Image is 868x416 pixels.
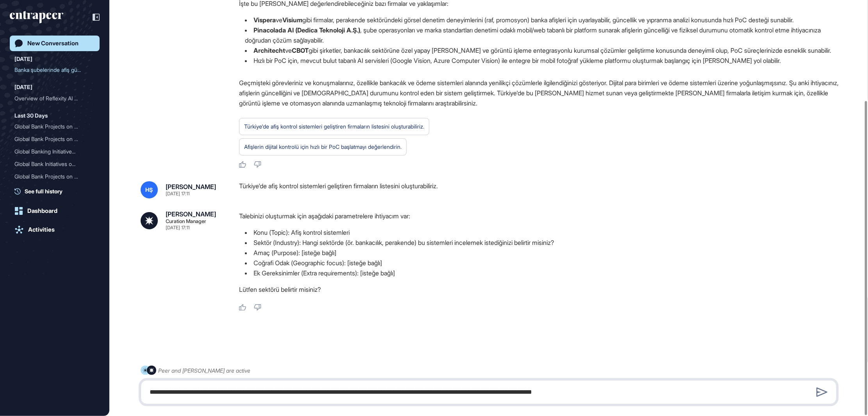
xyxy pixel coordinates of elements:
[27,40,79,47] div: New Conversation
[239,284,843,295] p: Lütfen sektörü belirtir misiniz?
[10,203,100,219] a: Dashboard
[244,142,402,152] div: Afişlerin dijital kontrolü için hızlı bir PoC başlatmayı değerlendirin.
[166,191,189,196] div: [DATE] 17:11
[239,227,843,237] li: Konu (Topic): Afiş kontrol sistemleri
[239,181,843,198] div: Türkiye'de afiş kontrol sistemleri geliştiren firmaların listesini oluşturabiliriz.
[146,187,153,193] span: HŞ
[166,211,216,217] div: [PERSON_NAME]
[239,15,843,25] li: ve gibi firmalar, perakende sektöründeki görsel denetim deneyimlerini (raf, promosyon) banka afiş...
[14,120,89,133] div: Global Bank Projects on M...
[254,16,276,24] strong: Vispera
[239,55,843,66] li: Hızlı bir PoC için, mevcut bulut tabanlı AI servisleri (Google Vision, Azure Computer Vision) ile...
[14,82,32,92] div: [DATE]
[14,92,95,105] div: Overview of Reflexity AI and Its Functions
[10,36,100,51] a: New Conversation
[239,258,843,268] li: Coğrafi Odak (Geographic focus): [isteğe bağlı]
[14,133,95,145] div: Global Bank Projects on Digital Currency Interoperability with E-Commerce and Payment Systems
[239,211,843,221] p: Talebinizi oluşturmak için aşağıdaki parametrelere ihtiyacım var:
[28,226,55,233] div: Activities
[10,11,63,23] div: entrapeer-logo
[14,120,95,133] div: Global Bank Projects on Machine-to-Machine Payments Using Digital Currencies
[244,121,424,132] div: Türkiye'de afiş kontrol sistemleri geliştiren firmaların listesini oluşturabiliriz.
[166,225,189,230] div: [DATE] 17:11
[166,219,206,224] div: Curation Manager
[14,158,89,170] div: Global Bank Initiatives o...
[14,187,100,195] a: See full history
[14,158,95,170] div: Global Bank Initiatives on Programmable Payments Using Digital Currencies
[10,222,100,237] a: Activities
[14,54,32,64] div: [DATE]
[158,366,251,375] div: Peer and [PERSON_NAME] are active
[25,187,63,195] span: See full history
[254,26,360,34] strong: Pinacolada AI (Dedica Teknoloji A.Ş.)
[239,45,843,55] li: ve gibi şirketler, bankacılık sektörüne özel yapay [PERSON_NAME] ve görüntü işleme entegrasyonlu ...
[27,207,57,214] div: Dashboard
[14,133,89,145] div: Global Bank Projects on D...
[239,237,843,248] li: Sektör (Industry): Hangi sektörde (ör. bankacılık, perakende) bu sistemleri incelemek istediğiniz...
[166,184,216,190] div: [PERSON_NAME]
[239,25,843,45] li: , şube operasyonları ve marka standartları denetimi odaklı mobil/web tabanlı bir platform sunarak...
[254,46,285,54] strong: Architecht
[239,268,843,278] li: Ek Gereksinimler (Extra requirements): [isteğe bağlı]
[14,92,89,105] div: Overview of Reflexity AI ...
[292,46,309,54] strong: CBOT
[14,170,89,183] div: Global Bank Projects on T...
[14,145,95,158] div: Global Banking Initiatives on User Sovereign Identity and Digital Currency
[14,170,95,183] div: Global Bank Projects on Tokenization and Digital Currencies: Collaborations and Initiatives
[282,16,302,24] strong: Visium
[14,111,48,120] div: Last 30 Days
[14,145,89,158] div: Global Banking Initiative...
[239,78,843,108] p: Geçmişteki görevleriniz ve konuşmalarınız, özellikle bankacılık ve ödeme sistemleri alanında yeni...
[14,64,95,76] div: Banka şubelerinde afiş güncellik ve yıpranma kontrolü için dijital sistem arayışı
[14,64,89,76] div: Banka şubelerinde afiş gü...
[239,248,843,258] li: Amaç (Purpose): [isteğe bağlı]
